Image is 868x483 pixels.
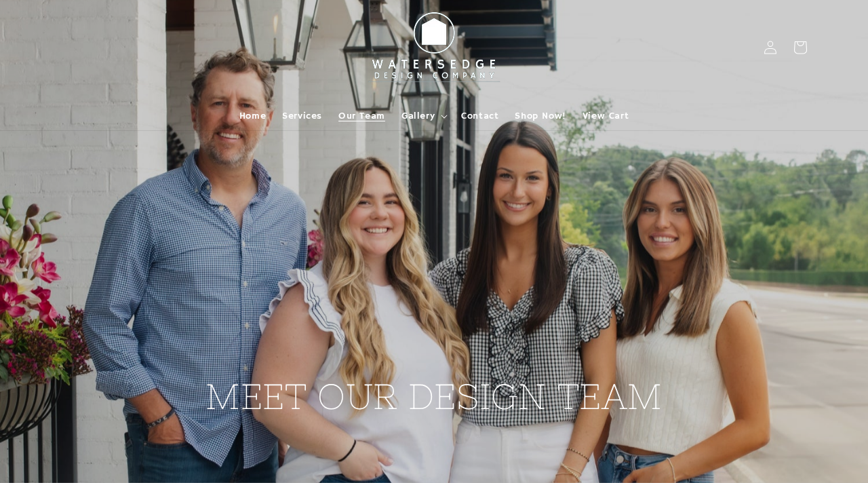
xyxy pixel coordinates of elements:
[507,102,574,130] a: Shop Now!
[231,102,274,130] a: Home
[274,102,330,130] a: Services
[239,110,266,122] span: Home
[330,102,393,130] a: Our Team
[205,69,663,420] h2: MEET OUR DESIGN TEAM
[583,110,629,122] span: View Cart
[359,5,509,90] img: Watersedge Design Co
[574,102,637,130] a: View Cart
[282,110,322,122] span: Services
[453,102,507,130] a: Contact
[401,110,435,122] span: Gallery
[338,110,385,122] span: Our Team
[461,110,498,122] span: Contact
[393,102,453,130] summary: Gallery
[515,110,566,122] span: Shop Now!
